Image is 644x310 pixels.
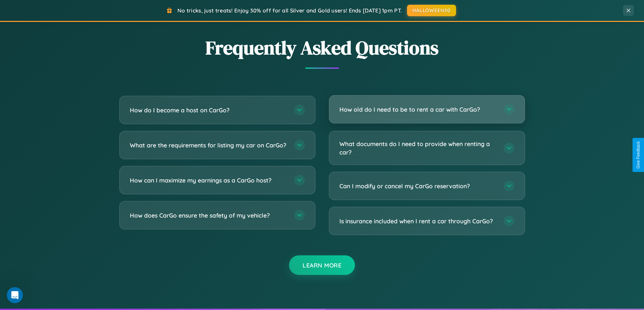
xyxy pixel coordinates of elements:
[339,217,497,225] h3: Is insurance included when I rent a car through CarGo?
[119,35,525,61] h2: Frequently Asked Questions
[407,5,456,16] button: HALLOWEEN30
[130,106,287,114] h3: How do I become a host on CarGo?
[636,141,641,169] div: Give Feedback
[130,176,287,185] h3: How can I maximize my earnings as a CarGo host?
[289,255,355,275] button: Learn More
[339,140,497,156] h3: What documents do I need to provide when renting a car?
[7,287,23,303] iframe: Intercom live chat
[339,105,497,114] h3: How old do I need to be to rent a car with CarGo?
[130,211,287,220] h3: How does CarGo ensure the safety of my vehicle?
[130,141,287,149] h3: What are the requirements for listing my car on CarGo?
[177,7,402,14] span: No tricks, just treats! Enjoy 30% off for all Silver and Gold users! Ends [DATE] 1pm PT.
[339,182,497,190] h3: Can I modify or cancel my CarGo reservation?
